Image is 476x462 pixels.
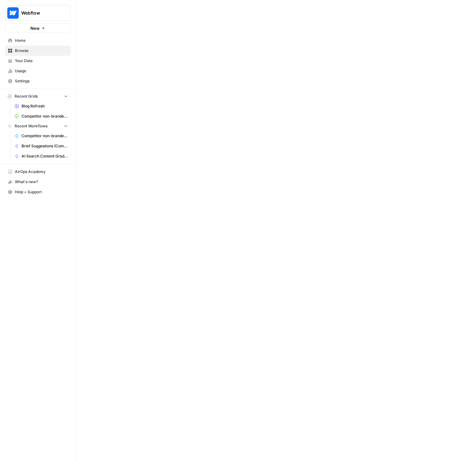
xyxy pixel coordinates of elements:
[15,189,68,195] span: Help + Support
[5,46,71,56] a: Browse
[12,111,71,121] a: Competitor non-branded SEO Grid
[5,23,71,33] button: New
[15,38,68,43] span: Home
[12,101,71,111] a: Blog Refresh
[21,10,59,16] span: Webflow
[5,187,71,197] button: Help + Support
[5,5,71,21] button: Workspace: Webflow
[15,93,38,99] span: Recent Grids
[5,177,71,187] button: What's new?
[5,66,71,76] a: Usage
[5,76,71,86] a: Settings
[22,133,68,139] span: Competitor non-branded SEO
[22,113,68,119] span: Competitor non-branded SEO Grid
[15,68,68,74] span: Usage
[5,121,71,131] button: Recent Workflows
[15,123,47,129] span: Recent Workflows
[15,58,68,64] span: Your Data
[7,7,19,19] img: Webflow Logo
[15,78,68,84] span: Settings
[22,103,68,109] span: Blog Refresh
[15,48,68,54] span: Browse
[12,131,71,141] a: Competitor non-branded SEO
[15,169,68,175] span: AirOps Academy
[5,92,71,101] button: Recent Grids
[5,167,71,177] a: AirOps Academy
[12,151,71,161] a: AI Search Content Grader
[30,25,40,31] span: New
[5,35,71,46] a: Home
[5,177,70,187] div: What's new?
[22,153,68,159] span: AI Search Content Grader
[5,56,71,66] a: Your Data
[22,143,68,149] span: Brief Suggestions (Competitive Gap Analysis)
[12,141,71,151] a: Brief Suggestions (Competitive Gap Analysis)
